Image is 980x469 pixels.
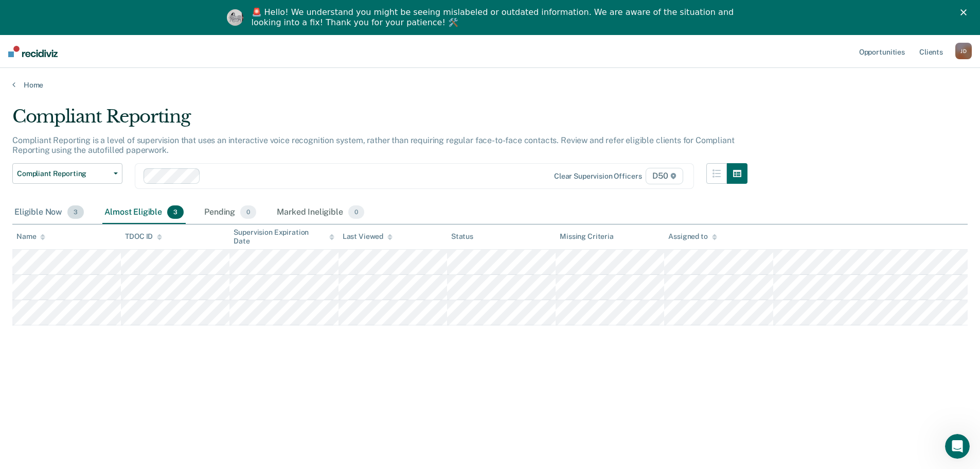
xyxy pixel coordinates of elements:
img: Profile image for Kim [227,9,243,26]
div: Marked Ineligible0 [275,201,366,224]
span: 3 [167,205,184,219]
div: Missing Criteria [560,232,614,241]
a: Home [12,80,968,90]
div: Status [451,232,473,241]
div: Almost Eligible3 [102,201,186,224]
div: Name [16,232,45,241]
div: Supervision Expiration Date [234,228,334,246]
div: Last Viewed [343,232,393,241]
p: Compliant Reporting is a level of supervision that uses an interactive voice recognition system, ... [12,135,734,155]
span: 0 [348,205,364,219]
a: Opportunities [857,35,907,68]
div: Compliant Reporting [12,106,747,135]
div: TDOC ID [125,232,162,241]
span: Compliant Reporting [17,169,110,178]
div: Clear supervision officers [554,172,642,181]
a: Clients [917,35,945,68]
iframe: Intercom live chat [945,434,970,459]
div: Assigned to [668,232,717,241]
div: Close [960,9,971,15]
span: D50 [646,168,683,184]
div: J D [955,43,972,59]
img: Recidiviz [8,46,58,57]
span: 3 [67,205,84,219]
div: 🚨 Hello! We understand you might be seeing mislabeled or outdated information. We are aware of th... [252,7,737,28]
div: Eligible Now3 [12,201,86,224]
div: Pending0 [202,201,258,224]
span: 0 [240,205,256,219]
button: JD [955,43,972,59]
button: Compliant Reporting [12,163,122,184]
